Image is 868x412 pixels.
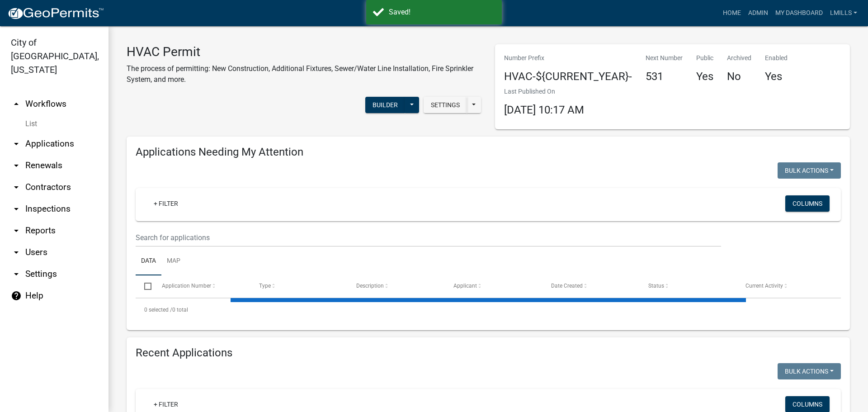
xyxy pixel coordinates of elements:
[356,283,384,289] span: Description
[146,195,185,212] a: + Filter
[250,275,348,297] datatable-header-cell: Type
[778,363,841,379] button: Bulk Actions
[696,53,713,63] p: Public
[640,275,737,297] datatable-header-cell: Status
[153,275,250,297] datatable-header-cell: Application Number
[727,70,751,83] h4: No
[136,298,841,321] div: 0 total
[504,70,632,83] h4: HVAC-${CURRENT_YEAR}-
[136,346,841,360] h4: Recent Applications
[504,87,584,96] p: Last Published On
[785,195,830,212] button: Columns
[646,70,683,83] h4: 531
[551,283,583,289] span: Date Created
[161,247,186,276] a: Map
[136,228,721,247] input: Search for applications
[11,182,22,193] i: arrow_drop_down
[445,275,542,297] datatable-header-cell: Applicant
[136,247,161,276] a: Data
[136,275,153,297] datatable-header-cell: Select
[745,5,772,22] a: Admin
[162,283,211,289] span: Application Number
[11,204,22,214] i: arrow_drop_down
[826,5,861,22] a: lmills
[778,162,841,179] button: Bulk Actions
[719,5,745,22] a: Home
[11,247,22,258] i: arrow_drop_down
[504,53,632,63] p: Number Prefix
[765,53,788,63] p: Enabled
[144,307,172,313] span: 0 selected /
[11,225,22,236] i: arrow_drop_down
[365,97,405,113] button: Builder
[765,70,788,83] h4: Yes
[745,283,783,289] span: Current Activity
[646,53,683,63] p: Next Number
[542,275,639,297] datatable-header-cell: Date Created
[696,70,713,83] h4: Yes
[11,290,22,301] i: help
[424,97,467,113] button: Settings
[136,146,841,159] h4: Applications Needing My Attention
[348,275,445,297] datatable-header-cell: Description
[389,7,495,18] div: Saved!
[127,44,481,60] h3: HVAC Permit
[648,283,664,289] span: Status
[504,104,584,116] span: [DATE] 10:17 AM
[11,99,22,109] i: arrow_drop_up
[11,138,22,149] i: arrow_drop_down
[727,53,751,63] p: Archived
[772,5,826,22] a: My Dashboard
[737,275,834,297] datatable-header-cell: Current Activity
[259,283,271,289] span: Type
[11,160,22,171] i: arrow_drop_down
[127,63,481,85] p: The process of permitting: New Construction, Additional Fixtures, Sewer/Water Line Installation, ...
[11,269,22,279] i: arrow_drop_down
[453,283,477,289] span: Applicant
